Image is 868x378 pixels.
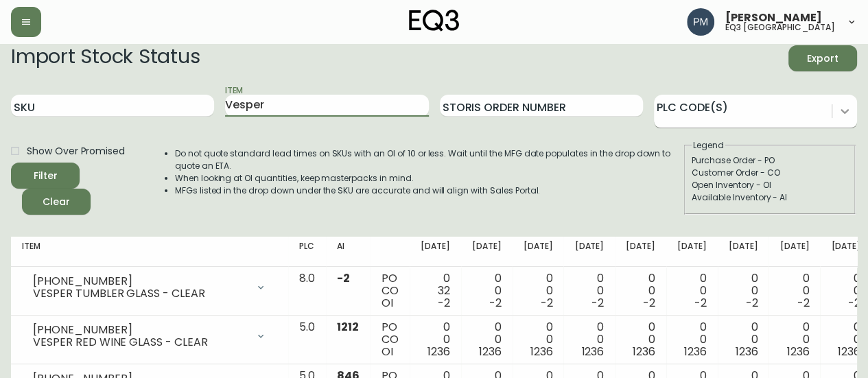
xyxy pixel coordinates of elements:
button: Filter [11,163,80,189]
th: [DATE] [666,237,718,267]
div: 0 0 [831,321,860,358]
div: [PHONE_NUMBER] [33,275,247,287]
span: [PERSON_NAME] [725,12,822,23]
div: VESPER TUMBLER GLASS - CLEAR [33,287,247,300]
div: Available Inventory - AI [692,191,848,204]
span: OI [382,295,393,311]
span: -2 [848,295,860,311]
div: Purchase Order - PO [692,154,848,167]
div: 0 0 [779,272,809,309]
span: 1236 [838,344,860,359]
div: [PHONE_NUMBER] [33,324,247,336]
div: 0 0 [472,321,502,358]
span: Show Over Promised [27,144,125,158]
div: 0 0 [421,321,450,358]
legend: Legend [692,139,725,152]
div: 0 0 [626,272,655,309]
span: 1236 [684,344,707,359]
div: 0 0 [472,272,502,309]
div: [PHONE_NUMBER]VESPER RED WINE GLASS - CLEAR [22,321,277,351]
h2: Import Stock Status [11,45,200,71]
div: Filter [34,167,58,185]
div: PO CO [382,321,399,358]
span: -2 [591,295,604,311]
th: AI [326,237,371,267]
span: Clear [33,193,80,211]
span: -2 [337,270,350,286]
span: -2 [643,295,655,311]
th: PLC [288,237,326,267]
div: 0 0 [524,321,553,358]
button: Clear [22,189,91,215]
td: 5.0 [288,316,326,364]
div: 0 0 [729,272,758,309]
th: [DATE] [615,237,666,267]
th: [DATE] [718,237,769,267]
span: 1236 [786,344,809,359]
div: Customer Order - CO [692,167,848,179]
span: 1236 [530,344,553,359]
div: 0 0 [574,272,604,309]
span: 1212 [337,319,359,335]
span: -2 [489,295,502,311]
div: 0 32 [421,272,450,309]
span: -2 [540,295,552,311]
div: [PHONE_NUMBER]VESPER TUMBLER GLASS - CLEAR [22,272,277,303]
span: -2 [438,295,450,311]
th: [DATE] [769,237,820,267]
span: Export [799,50,846,67]
span: 1236 [581,344,604,359]
th: [DATE] [513,237,564,267]
div: VESPER RED WINE GLASS - CLEAR [33,336,247,349]
div: 0 0 [779,321,809,358]
div: 0 0 [677,321,707,358]
h5: eq3 [GEOGRAPHIC_DATA] [725,23,835,32]
div: PO CO [382,272,399,309]
div: 0 0 [524,272,553,309]
div: Open Inventory - OI [692,179,848,191]
span: -2 [746,295,758,311]
div: 0 0 [626,321,655,358]
span: 1236 [479,344,502,359]
td: 8.0 [288,267,326,316]
li: MFGs listed in the drop down under the SKU are accurate and will align with Sales Portal. [175,185,683,197]
span: -2 [797,295,809,311]
th: [DATE] [461,237,513,267]
div: 0 0 [729,321,758,358]
img: 0a7c5790205149dfd4c0ba0a3a48f705 [687,8,714,36]
div: 0 0 [677,272,707,309]
span: 1236 [633,344,655,359]
span: 1236 [736,344,758,359]
th: [DATE] [410,237,461,267]
span: -2 [694,295,707,311]
div: 0 0 [574,321,604,358]
th: Item [11,237,288,267]
span: OI [382,344,393,359]
img: logo [409,10,460,32]
span: 1236 [427,344,450,359]
button: Export [788,45,857,71]
div: 0 0 [831,272,860,309]
th: [DATE] [563,237,615,267]
li: When looking at OI quantities, keep masterpacks in mind. [175,172,683,185]
li: Do not quote standard lead times on SKUs with an OI of 10 or less. Wait until the MFG date popula... [175,147,683,172]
